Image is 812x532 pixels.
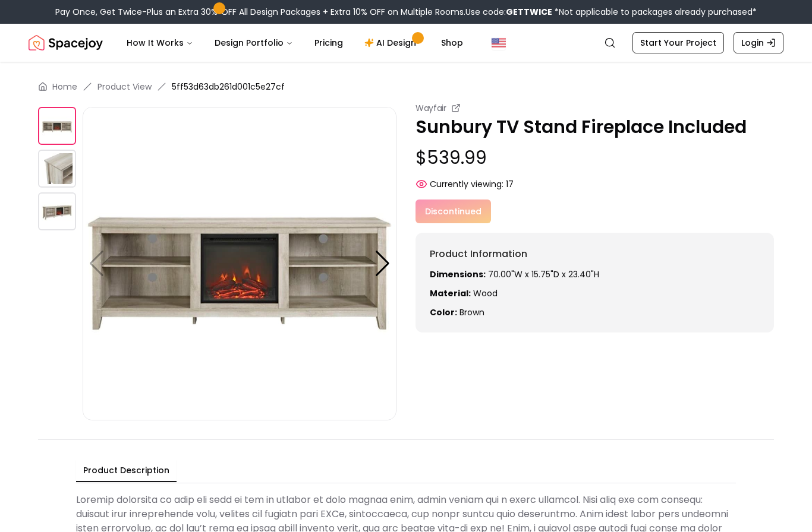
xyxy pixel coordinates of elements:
strong: Color: [430,306,457,318]
a: Login [734,32,783,53]
a: Start Your Project [632,32,724,53]
strong: Material: [430,287,471,299]
img: https://storage.googleapis.com/spacejoy-main/assets/5ff53d63db261d001c5e27cf/product_0_jda1226g593 [38,107,76,145]
a: Home [52,81,77,93]
span: *Not applicable to packages already purchased* [552,6,757,18]
span: Use code: [465,6,552,18]
li: Product View [97,81,152,93]
span: 5ff53d63db261d001c5e27cf [172,81,285,93]
p: $539.99 [416,147,774,169]
strong: Dimensions: [430,268,486,280]
p: 70.00"W x 15.75"D x 23.40"H [430,268,760,280]
span: Wood [473,287,498,299]
a: Shop [432,31,473,55]
img: United States [492,36,506,50]
nav: Global [29,24,783,62]
span: 17 [506,178,514,190]
button: Product Description [76,460,177,482]
nav: breadcrumb [38,81,774,93]
img: https://storage.googleapis.com/spacejoy-main/assets/5ff53d63db261d001c5e27cf/product_0_jda1226g593 [83,107,396,420]
button: Design Portfolio [205,31,303,55]
small: Wayfair [416,102,446,114]
span: Currently viewing: [430,178,503,190]
p: Sunbury TV Stand Fireplace Included [416,116,774,138]
img: https://storage.googleapis.com/spacejoy-main/assets/5ff53d63db261d001c5e27cf/product_1_1410dkfb7467 [38,150,76,188]
h6: Product Information [430,247,760,261]
button: How It Works [117,31,203,55]
a: AI Design [355,31,429,55]
a: Spacejoy [29,31,103,55]
nav: Main [117,31,473,55]
span: brown [459,306,484,318]
img: https://storage.googleapis.com/spacejoy-main/assets/5ff53d63db261d001c5e27cf/product_2_0ogbh07i4m7o [38,192,76,230]
b: GETTWICE [506,6,552,18]
a: Pricing [305,31,353,55]
div: Pay Once, Get Twice-Plus an Extra 30% OFF All Design Packages + Extra 10% OFF on Multiple Rooms. [55,6,757,18]
img: Spacejoy Logo [29,31,103,55]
